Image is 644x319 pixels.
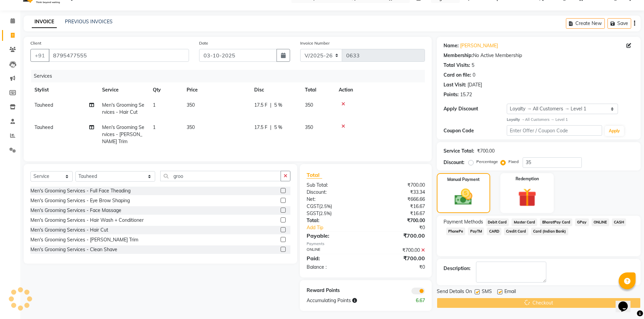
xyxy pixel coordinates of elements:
[482,288,492,296] span: SMS
[30,82,98,98] th: Stylist
[183,82,250,98] th: Price
[302,264,366,271] div: Balance :
[302,254,366,262] div: Paid:
[302,210,366,217] div: ( )
[153,124,156,130] span: 1
[30,246,117,253] div: Men's Grooming Services - Clean Shave
[486,218,509,226] span: Debit Card
[512,186,542,209] img: _gift.svg
[30,40,41,46] label: Client
[575,218,589,226] span: GPay
[98,82,149,98] th: Service
[468,228,484,235] span: PayTM
[302,287,366,294] div: Reward Points
[508,159,519,165] label: Fixed
[32,16,57,28] a: INVOICE
[612,218,626,226] span: CASH
[444,52,634,59] div: No Active Membership
[153,102,156,108] span: 1
[460,91,472,98] div: 15.72
[302,203,366,210] div: ( )
[444,148,474,155] div: Service Total:
[377,224,430,231] div: ₹0
[307,203,319,209] span: CGST
[187,102,195,108] span: 350
[102,102,144,115] span: Men's Grooming Services - Hair Cut
[366,210,430,217] div: ₹16.67
[34,102,53,108] span: Tauheed
[444,91,459,98] div: Points:
[102,124,144,144] span: Men's Grooming Services - [PERSON_NAME] Trim
[302,224,376,231] a: Add Tip
[254,124,267,131] span: 17.5 F
[447,177,480,183] label: Manual Payment
[444,62,470,69] div: Total Visits:
[366,247,430,254] div: ₹700.00
[305,124,313,130] span: 350
[366,203,430,210] div: ₹16.67
[307,210,319,216] span: SGST
[444,265,471,272] div: Description:
[444,105,507,112] div: Apply Discount
[511,218,537,226] span: Master Card
[460,42,498,49] a: [PERSON_NAME]
[531,228,568,235] span: Card (Indian Bank)
[254,102,267,109] span: 17.5 F
[468,81,482,88] div: [DATE]
[444,72,471,79] div: Card on file:
[607,18,631,29] button: Save
[592,218,609,226] span: ONLINE
[65,19,113,25] a: PREVIOUS INVOICES
[250,82,301,98] th: Disc
[605,126,624,136] button: Apply
[473,72,475,79] div: 0
[366,232,430,240] div: ₹700.00
[30,236,138,243] div: Men's Grooming Services - [PERSON_NAME] Trim
[31,70,430,82] div: Services
[540,218,572,226] span: BharatPay Card
[320,211,330,216] span: 2.5%
[507,125,602,136] input: Enter Offer / Coupon Code
[30,217,144,224] div: Men's Grooming Services - Hair Wash + Conditioner
[477,148,495,155] div: ₹700.00
[444,159,464,166] div: Discount:
[302,196,366,203] div: Net:
[444,127,507,134] div: Coupon Code
[616,292,637,312] iframe: chat widget
[30,207,121,214] div: Men's Grooming Services - Face Massage
[472,62,474,69] div: 5
[49,49,189,62] input: Search by Name/Mobile/Email/Code
[30,49,49,62] button: +91
[305,102,313,108] span: 350
[160,171,281,181] input: Search or Scan
[30,187,130,194] div: Men's Grooming Services - Full Face Theading
[274,124,282,131] span: 5 %
[444,52,473,59] div: Membership:
[30,197,130,204] div: Men's Grooming Services - Eye Brow Shaping
[366,217,430,224] div: ₹700.00
[302,182,366,189] div: Sub Total:
[444,218,483,225] span: Payment Methods
[34,124,53,130] span: Tauheed
[449,187,478,207] img: _cash.svg
[446,228,466,235] span: PhonePe
[504,288,516,296] span: Email
[149,82,183,98] th: Qty
[398,297,430,304] div: 6.67
[444,42,459,49] div: Name:
[274,102,282,109] span: 5 %
[487,228,501,235] span: CARD
[366,196,430,203] div: ₹666.66
[30,227,108,234] div: Men's Grooming Services - Hair Cut
[566,18,605,29] button: Create New
[476,159,498,165] label: Percentage
[302,297,398,304] div: Accumulating Points
[437,288,472,296] span: Send Details On
[366,264,430,271] div: ₹0
[366,182,430,189] div: ₹700.00
[302,217,366,224] div: Total:
[270,124,271,131] span: |
[507,117,634,123] div: All Customers → Level 1
[320,204,331,209] span: 2.5%
[302,247,366,254] div: ONLINE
